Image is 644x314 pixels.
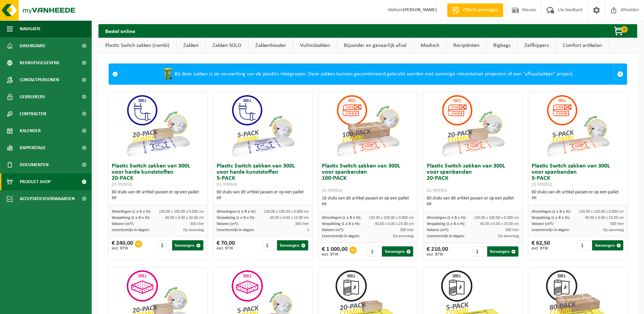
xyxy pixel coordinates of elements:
span: Afmetingen (L x B x H): [217,210,256,214]
span: 300 liter [190,222,204,226]
div: Bij deze zakken is de verwerking van de plastics inbegrepen. Deze zakken kunnen gecombineerd gebr... [121,64,613,84]
a: Vuilnisbakken [293,38,337,53]
div: € 70,00 [217,240,235,250]
div: € 240,00 [112,240,133,250]
span: Levertermijn in dagen: [532,228,569,232]
span: excl. BTW [427,252,448,257]
h3: Plastic Switch zakken van 300L voor harde kunststoffen 20-PACK [112,163,204,188]
span: 01-999950 [112,182,132,187]
h3: Plastic Switch zakken van 300L voor spanbanden 20-PACK [427,163,519,194]
div: 60 stuks van dit artikel passen er op een pallet [427,195,519,208]
span: Verpakking (L x B x H): [322,222,360,226]
img: 01-999953 [439,92,507,160]
span: 01-999952 [532,182,552,187]
img: 01-999952 [544,92,612,160]
span: excl. BTW [532,246,550,250]
div: € 1 000,00 [322,246,348,257]
span: Verpakking (L x B x H): [532,216,570,220]
span: Levertermijn in dagen: [427,234,464,238]
span: Volume (m³): [532,222,554,226]
span: excl. BTW [322,252,348,257]
div: PP [217,195,309,202]
span: Verpakking (L x B x H): [427,222,465,226]
span: 40.00 x 0.00 x 23.00 cm [375,222,414,226]
a: Zakkenhouder [249,38,293,53]
span: Levertermijn in dagen: [112,228,149,232]
span: 01-999953 [427,188,447,193]
span: Contactpersonen [20,71,59,88]
input: 1 [368,246,381,257]
span: 130.00 x 100.00 x 0.000 cm [369,216,414,220]
input: 1 [158,240,171,250]
img: 01-999950 [124,92,192,160]
span: Documenten [20,156,49,173]
div: € 62,50 [532,240,550,250]
input: 1 [578,240,591,250]
button: 0 [603,24,637,38]
span: 3 [307,228,309,232]
span: 130.00 x 100.00 x 0.000 cm [159,210,204,214]
h3: Plastic Switch zakken van 300L voor harde kunststoffen 5-PACK [217,163,309,188]
span: Verpakking (L x B x H): [112,216,150,220]
span: Gebruikers [20,88,45,105]
img: WB-0240-HPE-GN-50.png [161,67,174,81]
span: Dashboard [20,37,45,54]
div: 60 stuks van dit artikel passen er op een pallet [112,189,204,202]
span: excl. BTW [112,246,133,250]
a: Medisch [414,38,446,53]
span: Op aanvraag [603,228,624,232]
a: Sluit melding [613,64,627,84]
div: 60 stuks van dit artikel passen er op een pallet [532,189,624,202]
span: Volume (m³): [112,222,134,226]
span: excl. BTW [217,246,235,250]
span: 60.00 x 0.00 x 23.00 cm [270,216,309,220]
span: 40.00 x 0.00 x 20.00 cm [165,216,204,220]
span: Product Shop [20,173,51,190]
span: 0 [621,26,628,33]
span: Verpakking (L x B x H): [217,216,255,220]
span: 300 liter [505,228,519,232]
button: Toevoegen [172,240,203,250]
span: 300 liter [610,222,624,226]
div: 16 stuks van dit artikel passen er op een pallet [322,195,414,208]
span: Afmetingen (L x B x H): [532,210,571,214]
span: 130.00 x 100.00 x 0.000 cm [474,216,519,220]
a: Zakken [177,38,205,53]
span: Op aanvraag [183,228,204,232]
div: PP [112,195,204,202]
span: 130.00 x 100.00 x 0.000 cm [579,210,624,214]
span: Afmetingen (L x B x H): [112,210,151,214]
span: 01-999954 [322,188,342,193]
span: Volume (m³): [322,228,344,232]
img: 01-999949 [229,92,297,160]
h3: Plastic Switch zakken van 300L voor spanbanden 100-PACK [322,163,414,194]
div: 60 stuks van dit artikel passen er op een pallet [217,189,309,202]
strong: [PERSON_NAME] [403,7,437,13]
a: Recipiënten [446,38,486,53]
div: PP [532,195,624,202]
h2: Bestel online [98,24,142,37]
span: Kalender [20,122,41,139]
span: Navigatie [20,20,41,37]
span: Afmetingen (L x B x H): [427,216,466,220]
div: PP [427,202,519,208]
span: Bedrijfsgegevens [20,54,59,71]
span: 130.00 x 100.00 x 0.000 cm [264,210,309,214]
span: Op aanvraag [393,234,414,238]
span: Levertermijn in dagen: [217,228,254,232]
span: Afmetingen (L x B x H): [322,216,361,220]
span: Levertermijn in dagen: [322,234,360,238]
span: Acceptatievoorwaarden [20,190,75,207]
button: Toevoegen [592,240,623,250]
span: 40.00 x 0.00 x 23.00 cm [480,222,519,226]
div: PP [322,202,414,208]
span: Contracten [20,105,46,122]
a: Plastic Switch zakken (combi) [98,38,176,53]
a: Zakken SOLO [206,38,248,53]
span: Volume (m³): [427,228,449,232]
a: Bijzonder en gevaarlijk afval [337,38,413,53]
span: Op aanvraag [498,234,519,238]
a: Comfort artikelen [556,38,609,53]
a: Offerte aanvragen [447,3,503,17]
span: Offerte aanvragen [461,7,500,14]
